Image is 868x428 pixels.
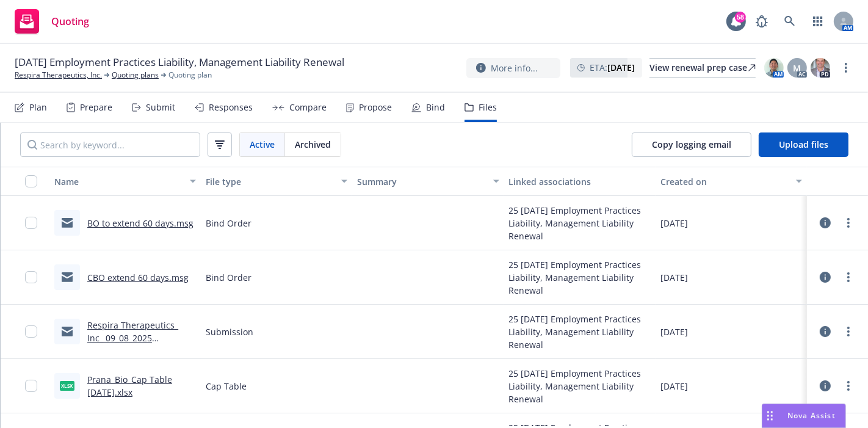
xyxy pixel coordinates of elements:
[839,60,853,75] a: more
[735,12,746,23] div: 58
[649,58,756,78] a: View renewal prep case
[51,16,89,26] span: Quoting
[87,374,172,398] a: Prana_Bio_Cap Table [DATE].xlsx
[250,138,275,151] span: Active
[778,9,802,34] a: Search
[87,217,193,229] a: BO to extend 60 days.msg
[15,55,344,70] span: [DATE] Employment Practices Liability, Management Liability Renewal
[25,271,37,283] input: Toggle Row Selected
[112,70,159,81] a: Quoting plans
[25,175,37,187] input: Select all
[206,380,247,393] span: Cap Table
[841,270,856,285] a: more
[206,271,251,284] span: Bind Order
[652,139,731,150] span: Copy logging email
[762,404,846,428] button: Nova Assist
[15,70,102,81] a: Respira Therapeutics, Inc.
[509,367,651,405] div: 25 [DATE] Employment Practices Liability, Management Liability Renewal
[25,380,37,392] input: Toggle Row Selected
[201,167,352,196] button: File type
[811,58,830,78] img: photo
[656,167,807,196] button: Created on
[759,132,848,157] button: Upload files
[660,175,789,188] div: Created on
[750,9,774,34] a: Report a Bug
[87,319,185,369] a: Respira Therapeutics_ Inc_ 09_08_2025 D&O_EPL_Fiduciary Insurance Renewal.msg
[787,410,836,421] span: Nova Assist
[20,132,200,157] input: Search by keyword...
[607,62,635,73] strong: [DATE]
[590,61,635,74] span: ETA :
[359,103,392,112] div: Propose
[509,258,651,297] div: 25 [DATE] Employment Practices Liability, Management Liability Renewal
[357,175,485,188] div: Summary
[660,380,688,393] span: [DATE]
[764,58,784,78] img: photo
[509,313,651,351] div: 25 [DATE] Employment Practices Liability, Management Liability Renewal
[60,381,74,390] span: xlsx
[841,216,856,230] a: more
[146,103,175,112] div: Submit
[80,103,112,112] div: Prepare
[509,204,651,242] div: 25 [DATE] Employment Practices Liability, Management Liability Renewal
[10,4,94,38] a: Quoting
[806,9,830,34] a: Switch app
[794,62,801,74] span: M
[49,167,201,196] button: Name
[509,175,651,188] div: Linked associations
[479,103,497,112] div: Files
[491,62,538,74] span: More info...
[466,58,560,78] button: More info...
[54,175,183,188] div: Name
[206,325,253,338] span: Submission
[87,272,189,283] a: CBO extend 60 days.msg
[289,103,327,112] div: Compare
[206,175,334,188] div: File type
[295,138,331,151] span: Archived
[29,103,47,112] div: Plan
[426,103,445,112] div: Bind
[632,132,751,157] button: Copy logging email
[209,103,253,112] div: Responses
[762,404,778,427] div: Drag to move
[649,59,756,77] div: View renewal prep case
[660,217,688,230] span: [DATE]
[352,167,504,196] button: Summary
[660,271,688,284] span: [DATE]
[25,217,37,229] input: Toggle Row Selected
[206,217,251,230] span: Bind Order
[504,167,656,196] button: Linked associations
[779,139,828,150] span: Upload files
[25,325,37,338] input: Toggle Row Selected
[841,379,856,393] a: more
[841,324,856,339] a: more
[660,325,688,338] span: [DATE]
[168,70,212,81] span: Quoting plan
